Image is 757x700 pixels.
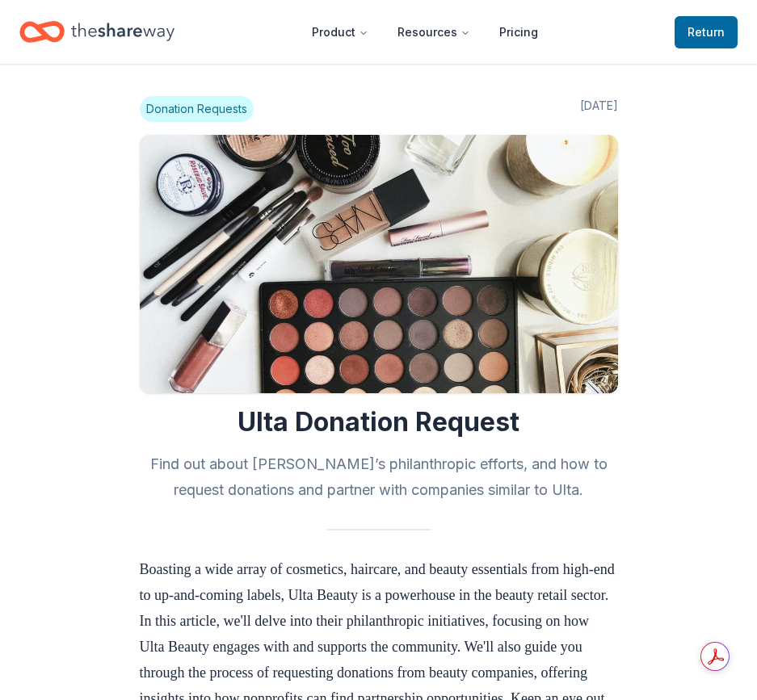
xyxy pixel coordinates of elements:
[140,96,254,122] span: Donation Requests
[688,23,725,42] span: Return
[140,406,618,438] h1: Ulta Donation Request
[299,16,381,48] button: Product
[580,96,618,122] span: [DATE]
[140,451,618,503] h2: Find out about [PERSON_NAME]’s philanthropic efforts, and how to request donations and partner wi...
[140,135,618,393] img: Image for Ulta Donation Request
[299,13,551,51] nav: Main
[19,13,175,51] a: Home
[486,16,551,48] a: Pricing
[385,16,483,48] button: Resources
[675,16,738,48] a: Return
